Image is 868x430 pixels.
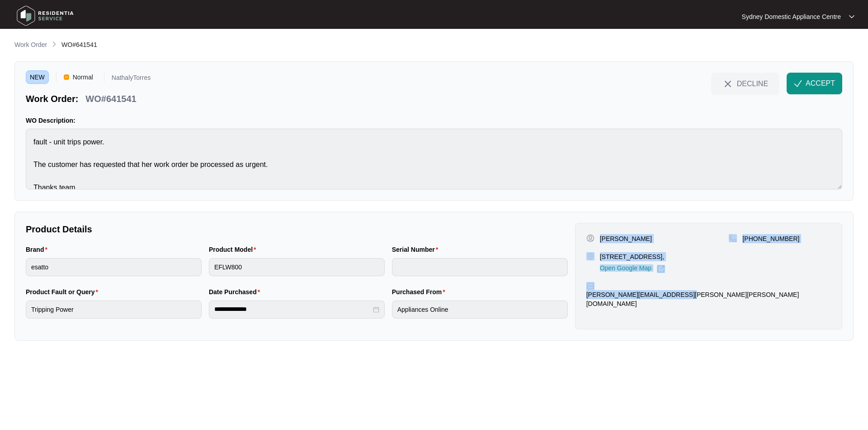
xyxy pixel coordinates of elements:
[849,14,854,19] img: dropdown arrow
[657,265,665,273] img: Link-External
[729,234,737,242] img: map-pin
[392,245,442,254] label: Serial Number
[787,73,842,94] button: check-IconACCEPT
[69,70,97,84] span: Normal
[112,74,151,84] p: NathalyTorres
[13,40,49,50] a: Work Order
[722,79,733,89] img: close-Icon
[85,92,136,105] p: WO#641541
[742,12,841,21] p: Sydney Domestic Appliance Centre
[711,73,779,94] button: close-IconDECLINE
[586,234,594,242] img: user-pin
[794,79,802,88] img: check-Icon
[600,252,665,261] p: [STREET_ADDRESS],
[26,245,51,254] label: Brand
[61,41,97,48] span: WO#641541
[26,92,78,105] p: Work Order:
[26,223,568,236] p: Product Details
[26,301,202,319] input: Product Fault or Query
[26,70,49,84] span: NEW
[392,287,449,296] label: Purchased From
[806,78,835,89] span: ACCEPT
[737,79,768,88] span: DECLINE
[26,129,842,190] textarea: fault - unit trips power. The customer has requested that her work order be processed as urgent. ...
[586,282,594,290] img: map-pin
[392,258,568,276] input: Serial Number
[209,287,264,296] label: Date Purchased
[586,252,594,260] img: map-pin
[26,287,102,296] label: Product Fault or Query
[26,116,842,125] p: WO Description:
[26,258,202,276] input: Brand
[14,40,47,49] p: Work Order
[14,2,77,29] img: residentia service logo
[600,265,665,273] a: Open Google Map
[214,305,371,314] input: Date Purchased
[600,234,652,243] p: [PERSON_NAME]
[209,245,260,254] label: Product Model
[64,74,69,80] img: Vercel Logo
[742,234,799,243] p: [PHONE_NUMBER]
[392,301,568,319] input: Purchased From
[586,290,831,308] p: [PERSON_NAME][EMAIL_ADDRESS][PERSON_NAME][PERSON_NAME][DOMAIN_NAME]
[209,258,385,276] input: Product Model
[51,41,58,48] img: chevron-right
